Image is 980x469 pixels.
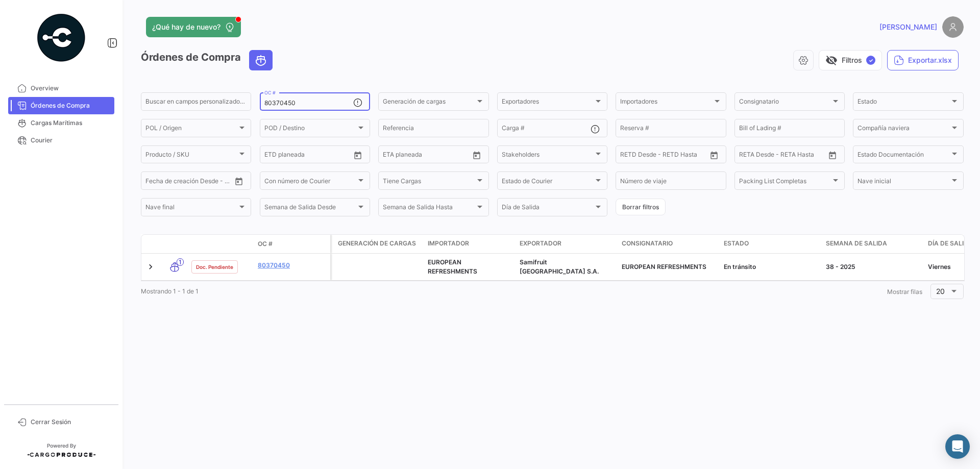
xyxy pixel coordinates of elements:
span: EUROPEAN REFRESHMENTS [622,263,706,270]
span: POL / Origen [145,126,237,133]
div: 38 - 2025 [826,262,920,271]
span: Órdenes de Compra [31,101,110,110]
span: Con número de Courier [264,179,356,186]
span: Mostrar filas [887,288,922,295]
span: Generación de cargas [338,239,416,248]
span: 20 [936,287,945,295]
input: Desde [739,153,757,160]
span: [PERSON_NAME] [879,22,937,32]
span: Samifruit Uruguay S.A. [520,258,599,275]
span: Estado [724,239,749,248]
button: Open calendar [350,147,365,163]
button: ¿Qué hay de nuevo? [146,17,241,37]
span: Día de Salida [502,205,594,212]
span: 1 [177,258,184,266]
a: Cargas Marítimas [8,114,114,132]
span: Nave inicial [857,179,949,186]
span: Stakeholders [502,153,594,160]
input: Hasta [408,153,449,160]
button: Ocean [250,51,272,70]
span: Estado [857,100,949,107]
span: Doc. Pendiente [196,263,233,271]
span: Courier [31,136,110,145]
a: Expand/Collapse Row [145,262,156,272]
a: Overview [8,80,114,97]
input: Hasta [765,153,805,160]
input: Desde [264,153,283,160]
button: Borrar filtros [616,199,666,215]
datatable-header-cell: Estado Doc. [187,240,254,248]
h3: Órdenes de Compra [141,50,276,70]
span: Generación de cargas [383,100,475,107]
span: Tiene Cargas [383,179,475,186]
span: Mostrando 1 - 1 de 1 [141,287,199,295]
input: Desde [145,179,164,186]
span: Consignatario [739,100,831,107]
span: Packing List Completas [739,179,831,186]
span: Overview [31,84,110,93]
button: Open calendar [469,147,484,163]
button: Open calendar [706,147,722,163]
input: Hasta [646,153,687,160]
span: OC # [258,239,273,249]
a: Courier [8,132,114,149]
button: Exportar.xlsx [887,50,959,70]
span: Semana de Salida [826,239,887,248]
span: Cargas Marítimas [31,118,110,128]
datatable-header-cell: Exportador [516,235,618,253]
datatable-header-cell: Consignatario [618,235,720,253]
span: Día de Salida [928,239,973,248]
datatable-header-cell: OC # [254,235,330,253]
span: Importadores [620,100,712,107]
a: 80370450 [258,261,326,270]
span: visibility_off [825,54,838,66]
button: visibility_offFiltros✓ [819,50,882,70]
input: Hasta [290,153,331,160]
a: Órdenes de Compra [8,97,114,114]
span: Exportador [520,239,561,248]
input: Desde [383,153,401,160]
input: Desde [620,153,639,160]
span: ✓ [866,56,875,65]
span: Semana de Salida Hasta [383,205,475,212]
datatable-header-cell: Importador [424,235,516,253]
img: powered-by.png [36,12,87,63]
input: Hasta [171,179,212,186]
span: Consignatario [622,239,673,248]
span: Estado Documentación [857,153,949,160]
span: Compañía naviera [857,126,949,133]
button: Open calendar [825,147,840,163]
span: Estado de Courier [502,179,594,186]
datatable-header-cell: Semana de Salida [822,235,924,253]
button: Open calendar [231,174,247,189]
span: Producto / SKU [145,153,237,160]
span: Exportadores [502,100,594,107]
span: Semana de Salida Desde [264,205,356,212]
datatable-header-cell: Generación de cargas [332,235,424,253]
div: En tránsito [724,262,818,271]
span: Importador [428,239,469,248]
span: Cerrar Sesión [31,417,110,427]
datatable-header-cell: Modo de Transporte [162,240,187,248]
datatable-header-cell: Estado [720,235,822,253]
span: POD / Destino [264,126,356,133]
span: EUROPEAN REFRESHMENTS [428,258,477,275]
img: placeholder-user.png [942,16,964,38]
span: ¿Qué hay de nuevo? [152,22,220,32]
span: Nave final [145,205,237,212]
div: Abrir Intercom Messenger [945,434,970,459]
